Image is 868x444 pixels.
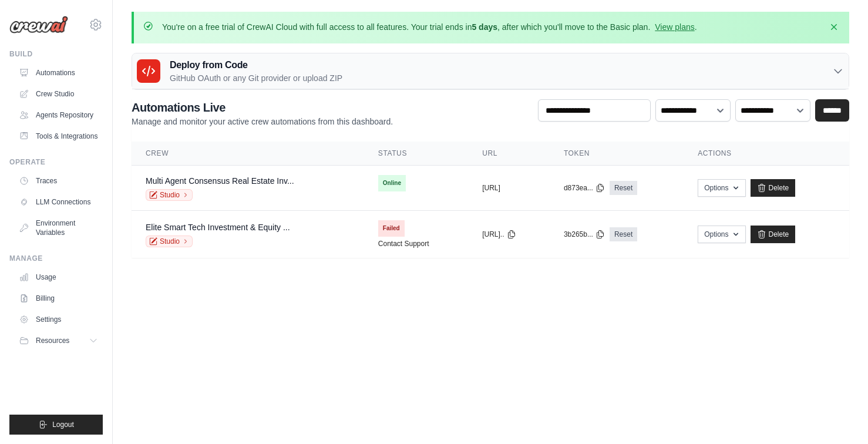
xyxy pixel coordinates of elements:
button: 3b265b... [564,230,605,239]
button: Resources [14,331,103,350]
a: Traces [14,171,103,190]
a: Contact Support [378,239,429,248]
a: Crew Studio [14,85,103,103]
img: Logo [9,16,68,33]
strong: 5 days [472,22,497,32]
span: Logout [52,420,74,429]
a: Automations [14,63,103,82]
a: Studio [146,189,193,201]
a: Usage [14,268,103,287]
a: Agents Repository [14,106,103,125]
button: d873ea... [564,183,605,193]
a: Billing [14,289,103,308]
th: Actions [684,142,849,166]
a: Reset [610,227,637,241]
p: GitHub OAuth or any Git provider or upload ZIP [170,72,342,84]
p: You're on a free trial of CrewAI Cloud with full access to all features. Your trial ends in , aft... [162,21,697,33]
span: Online [378,175,406,191]
th: Status [364,142,468,166]
th: URL [468,142,550,166]
a: Reset [610,181,637,195]
a: Delete [751,226,796,243]
a: Studio [146,236,193,247]
span: Failed [378,220,405,237]
a: Delete [751,179,796,197]
h3: Deploy from Code [170,58,342,72]
a: Elite Smart Tech Investment & Equity ... [146,223,290,232]
button: Options [698,179,745,197]
div: Operate [9,157,103,167]
button: Logout [9,415,103,435]
th: Crew [132,142,364,166]
a: View plans [655,22,694,32]
span: Resources [36,336,69,345]
a: Environment Variables [14,214,103,242]
th: Token [550,142,684,166]
h2: Automations Live [132,99,393,116]
p: Manage and monitor your active crew automations from this dashboard. [132,116,393,127]
button: Options [698,226,745,243]
a: Settings [14,310,103,329]
div: Manage [9,254,103,263]
a: Multi Agent Consensus Real Estate Inv... [146,176,294,186]
div: Build [9,49,103,59]
a: Tools & Integrations [14,127,103,146]
a: LLM Connections [14,193,103,211]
